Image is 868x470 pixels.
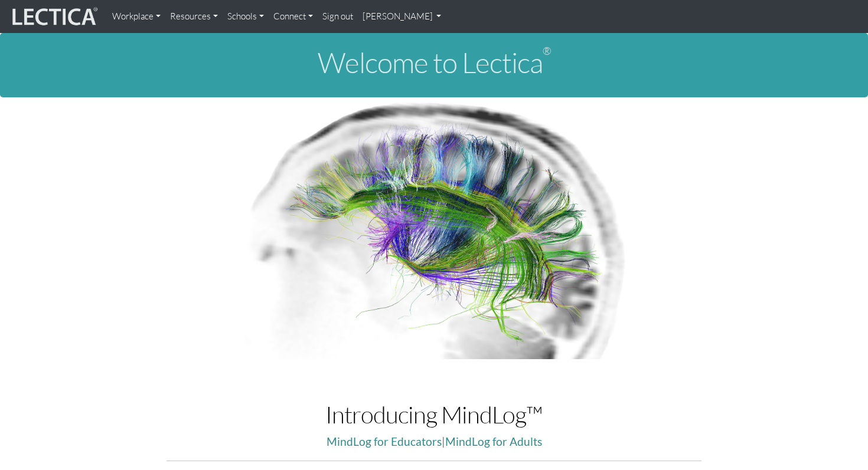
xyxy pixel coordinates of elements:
[9,5,98,28] img: lecticalive
[327,435,442,448] a: MindLog for Educators
[237,97,631,359] img: Human Connectome Project Image
[543,44,551,57] sup: ®
[318,5,358,28] a: Sign out
[445,435,542,448] a: MindLog for Adults
[107,5,165,28] a: Workplace
[9,47,859,78] h1: Welcome to Lectica
[223,5,269,28] a: Schools
[167,432,701,452] p: |
[358,5,446,28] a: [PERSON_NAME]
[167,402,701,428] h1: Introducing MindLog™
[165,5,223,28] a: Resources
[269,5,318,28] a: Connect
